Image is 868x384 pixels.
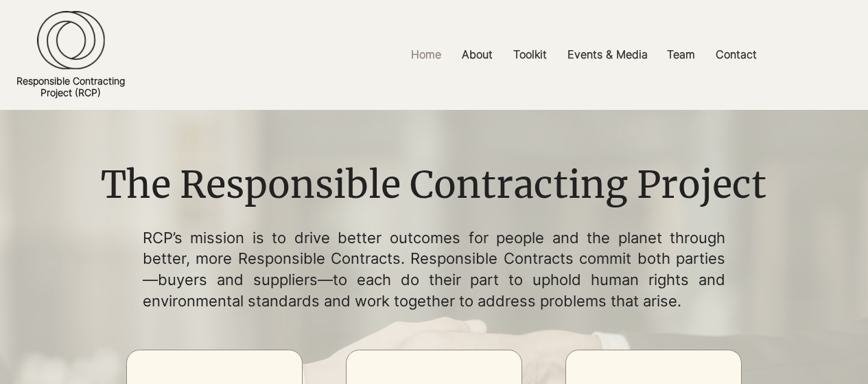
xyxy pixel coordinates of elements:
[143,227,726,312] p: RCP’s mission is to drive better outcomes for people and the planet through better, more Responsi...
[660,39,702,70] p: Team
[503,39,557,70] a: Toolkit
[657,39,705,70] a: Team
[91,159,776,212] h1: The Responsible Contracting Project
[401,39,451,70] a: Home
[506,39,554,70] p: Toolkit
[451,39,503,70] a: About
[299,39,868,70] nav: Site
[561,39,655,70] p: Events & Media
[16,75,125,98] a: Responsible ContractingProject (RCP)
[404,39,448,70] p: Home
[709,39,764,70] p: Contact
[455,39,500,70] p: About
[557,39,657,70] a: Events & Media
[705,39,767,70] a: Contact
